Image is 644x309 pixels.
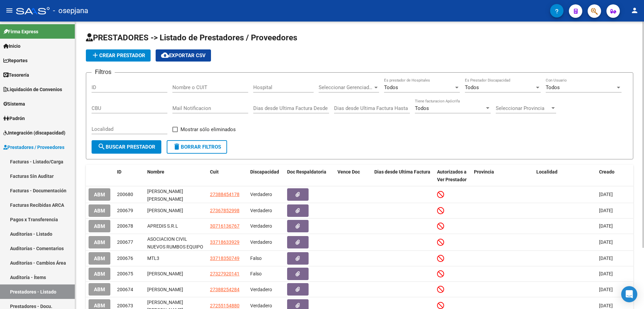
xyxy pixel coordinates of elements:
button: Borrar Filtros [167,140,227,154]
datatable-header-cell: Discapacidad [248,165,284,187]
span: [DATE] [599,256,613,261]
div: [PERSON_NAME] [147,270,205,278]
mat-icon: person [631,6,639,14]
span: Cuit [210,169,219,175]
span: Dias desde Ultima Factura [374,169,430,175]
span: ABM [94,223,105,229]
span: [DATE] [599,192,613,197]
span: ABM [94,256,105,262]
button: Exportar CSV [156,49,211,62]
div: Open Intercom Messenger [621,286,637,302]
span: 27388254284 [210,287,239,292]
datatable-header-cell: Dias desde Ultima Factura [372,165,434,187]
span: 33718350749 [210,256,239,261]
span: 27367852998 [210,208,239,213]
span: Buscar Prestador [98,144,155,150]
span: ABM [94,208,105,214]
div: MTL3 [147,255,205,262]
span: 27255154880 [210,303,239,308]
span: [DATE] [599,271,613,276]
datatable-header-cell: ID [114,165,145,187]
div: ASOCIACION CIVIL NUEVOS RUMBOS EQUIPO INTERDISCIPLINARIO [147,235,205,249]
mat-icon: search [98,143,106,151]
span: Todos [546,84,560,90]
span: Verdadero [250,223,272,229]
datatable-header-cell: Nombre [145,165,207,187]
span: Todos [465,84,479,90]
h3: Filtros [92,67,115,77]
span: ABM [94,286,105,293]
button: Buscar Prestador [92,140,161,154]
mat-icon: cloud_download [161,51,169,59]
span: 200676 [117,256,133,261]
span: 200679 [117,208,133,213]
span: Provincia [474,169,494,175]
button: ABM [89,236,110,248]
span: Verdadero [250,239,272,245]
span: Localidad [536,169,557,175]
div: APREDIS S.R.L [147,222,205,230]
span: Mostrar sólo eliminados [180,125,236,133]
span: [DATE] [599,239,613,245]
span: Liquidación de Convenios [3,86,62,93]
span: Doc Respaldatoria [287,169,326,175]
span: Firma Express [3,28,38,35]
span: Padrón [3,115,25,122]
datatable-header-cell: Creado [596,165,633,187]
span: Discapacidad [250,169,279,175]
span: Falso [250,271,262,276]
div: [PERSON_NAME] [147,286,205,294]
span: ABM [94,271,105,277]
span: ID [117,169,121,175]
span: Seleccionar Gerenciador [319,84,373,90]
span: 27327920141 [210,271,239,276]
datatable-header-cell: Vence Doc [335,165,372,187]
span: Falso [250,256,262,261]
datatable-header-cell: Doc Respaldatoria [284,165,335,187]
span: [DATE] [599,303,613,308]
div: [PERSON_NAME] [PERSON_NAME] [147,188,205,202]
datatable-header-cell: Localidad [534,165,596,187]
span: Todos [415,105,429,111]
button: Crear Prestador [86,49,151,62]
button: ABM [89,252,110,265]
mat-icon: add [91,51,99,59]
span: [DATE] [599,223,613,229]
span: Exportar CSV [161,52,206,59]
span: Verdadero [250,287,272,292]
span: Borrar Filtros [173,144,221,150]
span: Creado [599,169,614,175]
span: ABM [94,303,105,309]
span: Reportes [3,57,28,64]
span: 33718633929 [210,239,239,245]
span: - osepjana [53,3,88,18]
span: Verdadero [250,192,272,197]
span: 200677 [117,239,133,245]
datatable-header-cell: Cuit [207,165,248,187]
span: Prestadores / Proveedores [3,144,64,151]
datatable-header-cell: Autorizados a Ver Prestador [434,165,471,187]
button: ABM [89,204,110,217]
button: ABM [89,188,110,201]
span: Nombre [147,169,164,175]
span: Integración (discapacidad) [3,129,65,137]
span: Verdadero [250,208,272,213]
span: 30716136767 [210,223,239,229]
span: [DATE] [599,287,613,292]
span: 200675 [117,271,133,276]
span: 200674 [117,287,133,292]
span: Sistema [3,100,25,108]
button: ABM [89,220,110,232]
span: PRESTADORES -> Listado de Prestadores / Proveedores [86,33,297,42]
button: ABM [89,283,110,296]
span: Autorizados a Ver Prestador [437,169,467,182]
mat-icon: delete [173,143,181,151]
span: Verdadero [250,303,272,308]
div: [PERSON_NAME] [147,207,205,215]
span: 27388454178 [210,192,239,197]
span: ABM [94,239,105,245]
mat-icon: menu [5,6,13,14]
span: 200673 [117,303,133,308]
span: 200678 [117,223,133,229]
datatable-header-cell: Provincia [471,165,534,187]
